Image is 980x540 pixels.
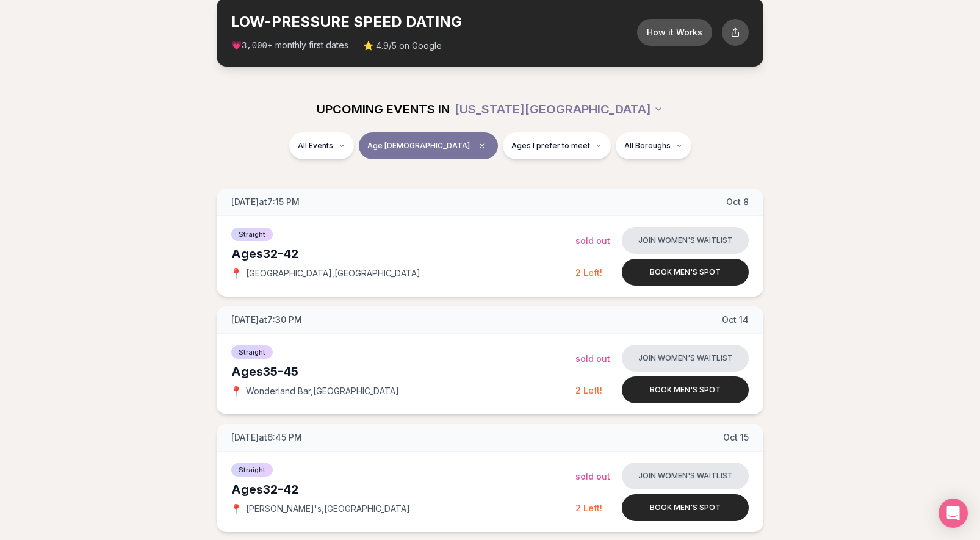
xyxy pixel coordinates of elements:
[575,503,602,513] span: 2 Left!
[722,314,749,326] span: Oct 14
[231,12,637,32] h2: LOW-PRESSURE SPEED DATING
[231,228,273,241] span: Straight
[575,267,602,278] span: 2 Left!
[622,463,749,489] button: Join women's waitlist
[246,267,420,279] span: [GEOGRAPHIC_DATA] , [GEOGRAPHIC_DATA]
[246,503,410,515] span: [PERSON_NAME]'s , [GEOGRAPHIC_DATA]
[231,504,241,514] span: 📍
[367,141,470,151] span: Age [DEMOGRAPHIC_DATA]
[622,494,749,521] button: Book men's spot
[359,132,498,159] button: Age [DEMOGRAPHIC_DATA]Clear age
[242,41,267,51] span: 3,000
[231,196,300,208] span: [DATE] at 7:15 PM
[231,481,575,498] div: Ages 32-42
[575,471,610,481] span: Sold Out
[475,139,489,153] span: Clear age
[575,385,602,395] span: 2 Left!
[939,499,968,528] div: Open Intercom Messenger
[616,132,691,159] button: All Boroughs
[575,236,610,246] span: Sold Out
[231,431,302,444] span: [DATE] at 6:45 PM
[723,431,749,444] span: Oct 15
[231,39,348,52] span: 💗 + monthly first dates
[455,96,663,123] button: [US_STATE][GEOGRAPHIC_DATA]
[575,353,610,364] span: Sold Out
[622,259,749,286] button: Book men's spot
[726,196,749,208] span: Oct 8
[231,314,302,326] span: [DATE] at 7:30 PM
[231,386,241,396] span: 📍
[246,385,399,397] span: Wonderland Bar , [GEOGRAPHIC_DATA]
[622,376,749,403] button: Book men's spot
[231,268,241,278] span: 📍
[503,132,611,159] button: Ages I prefer to meet
[622,227,749,254] button: Join women's waitlist
[622,345,749,372] button: Join women's waitlist
[231,245,575,262] div: Ages 32-42
[624,141,671,151] span: All Boroughs
[317,101,450,118] span: UPCOMING EVENTS IN
[289,132,354,159] button: All Events
[231,345,273,359] span: Straight
[363,40,442,52] span: ⭐ 4.9/5 on Google
[231,463,273,477] span: Straight
[637,19,712,46] button: How it Works
[298,141,333,151] span: All Events
[231,363,575,380] div: Ages 35-45
[511,141,590,151] span: Ages I prefer to meet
